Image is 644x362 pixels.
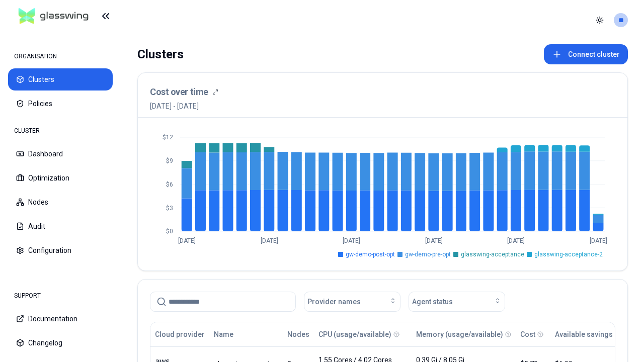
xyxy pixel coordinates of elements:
[261,237,278,244] tspan: [DATE]
[166,205,173,212] tspan: $3
[8,143,113,165] button: Dashboard
[307,297,361,307] span: Provider names
[8,191,113,213] button: Nodes
[166,157,173,164] tspan: $9
[150,101,218,111] span: [DATE] - [DATE]
[425,237,443,244] tspan: [DATE]
[166,228,173,235] tspan: $0
[8,121,113,141] div: CLUSTER
[8,239,113,261] button: Configuration
[166,181,173,188] tspan: $6
[15,5,93,28] img: GlassWing
[534,250,603,258] span: glasswing-acceptance-2
[8,215,113,237] button: Audit
[8,308,113,330] button: Documentation
[590,237,607,244] tspan: [DATE]
[155,324,205,344] button: Cloud provider
[178,237,196,244] tspan: [DATE]
[520,324,535,344] button: Cost
[304,292,400,312] button: Provider names
[163,134,173,141] tspan: $12
[461,250,524,258] span: glasswing-acceptance
[405,250,451,258] span: gw-demo-pre-opt
[544,44,628,64] button: Connect cluster
[150,85,208,99] h3: Cost over time
[8,286,113,306] div: SUPPORT
[346,250,395,258] span: gw-demo-post-opt
[137,44,184,64] div: Clusters
[343,237,360,244] tspan: [DATE]
[555,324,613,344] button: Available savings
[412,297,453,307] span: Agent status
[409,292,505,312] button: Agent status
[8,93,113,115] button: Policies
[287,324,309,344] button: Nodes
[507,237,525,244] tspan: [DATE]
[214,324,233,344] button: Name
[8,167,113,189] button: Optimization
[8,68,113,90] button: Clusters
[8,332,113,354] button: Changelog
[8,46,113,66] div: ORGANISATION
[318,324,391,344] button: CPU (usage/available)
[416,324,503,344] button: Memory (usage/available)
